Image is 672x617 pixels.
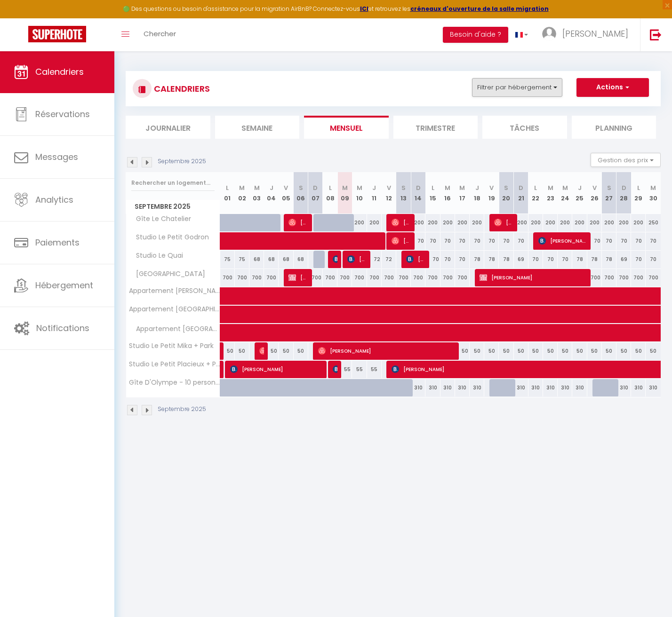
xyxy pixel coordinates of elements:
[514,251,528,268] div: 69
[235,251,249,268] div: 75
[270,183,273,192] abbr: J
[158,405,206,414] p: Septembre 2025
[646,232,661,250] div: 70
[631,269,646,286] div: 700
[329,183,332,192] abbr: L
[587,172,602,214] th: 26
[128,342,214,349] span: Studio Le Petit Mika + Park
[514,232,528,250] div: 70
[220,172,235,214] th: 01
[440,379,455,396] div: 310
[299,183,303,192] abbr: S
[637,183,640,192] abbr: L
[543,172,558,214] th: 23
[499,172,513,214] th: 20
[411,269,425,286] div: 700
[535,18,640,51] a: ... [PERSON_NAME]
[220,269,235,286] div: 700
[587,342,602,360] div: 50
[367,172,382,214] th: 11
[543,379,558,396] div: 310
[425,172,440,214] th: 15
[367,361,382,378] div: 55
[572,379,587,396] div: 310
[646,172,661,214] th: 30
[484,251,499,268] div: 78
[459,183,465,192] abbr: M
[543,342,558,360] div: 50
[264,342,279,360] div: 50
[616,214,631,231] div: 200
[367,269,382,286] div: 700
[646,379,661,396] div: 310
[35,66,84,78] span: Calendriers
[528,214,543,231] div: 200
[616,269,631,286] div: 700
[650,183,656,192] abbr: M
[616,232,631,250] div: 70
[558,172,572,214] th: 24
[616,342,631,360] div: 50
[254,183,260,192] abbr: M
[587,214,602,231] div: 200
[367,251,382,268] div: 72
[455,379,470,396] div: 310
[294,172,308,214] th: 06
[304,116,389,139] li: Mensuel
[220,251,235,268] div: 75
[411,214,425,231] div: 200
[514,214,528,231] div: 200
[128,361,222,368] span: Studio Le Petit Placieux + Park
[455,251,470,268] div: 70
[284,183,288,192] abbr: V
[602,251,616,268] div: 78
[484,172,499,214] th: 19
[357,183,362,192] abbr: M
[360,5,368,13] a: ICI
[235,172,249,214] th: 02
[425,379,440,396] div: 310
[558,342,572,360] div: 50
[543,214,558,231] div: 200
[631,214,646,231] div: 200
[616,251,631,268] div: 69
[484,342,499,360] div: 50
[249,172,264,214] th: 03
[519,183,523,192] abbr: D
[128,251,185,261] span: Studio Le Quai
[294,342,308,360] div: 50
[616,172,631,214] th: 28
[308,269,323,286] div: 700
[494,214,513,231] span: [PERSON_NAME]
[432,183,434,192] abbr: L
[578,183,582,192] abbr: J
[288,269,308,286] span: [PERSON_NAME]
[410,5,549,13] a: créneaux d'ouverture de la salle migration
[337,269,352,286] div: 700
[499,232,513,250] div: 70
[528,379,543,396] div: 310
[504,183,508,192] abbr: S
[445,183,450,192] abbr: M
[35,108,90,120] span: Réservations
[587,269,602,286] div: 700
[650,29,662,40] img: logout
[631,342,646,360] div: 50
[220,342,235,360] div: 50
[646,251,661,268] div: 70
[616,379,631,396] div: 310
[542,27,556,41] img: ...
[128,324,222,334] span: Appartement [GEOGRAPHIC_DATA]
[472,78,562,97] button: Filtrer par hébergement
[489,183,494,192] abbr: V
[35,194,73,206] span: Analytics
[128,269,208,279] span: [GEOGRAPHIC_DATA]
[35,151,78,163] span: Messages
[646,269,661,286] div: 700
[126,116,210,139] li: Journalier
[387,183,391,192] abbr: V
[35,237,80,248] span: Paiements
[352,214,367,231] div: 200
[440,251,455,268] div: 70
[475,183,479,192] abbr: J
